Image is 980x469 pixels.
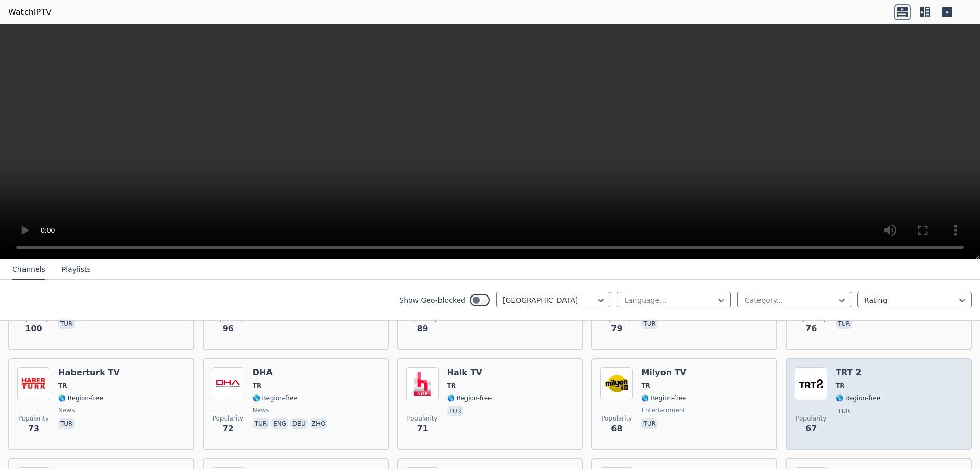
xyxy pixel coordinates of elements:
span: TR [641,382,650,390]
span: news [58,406,75,414]
span: 79 [611,323,622,335]
span: Popularity [18,414,49,423]
span: news [253,406,269,414]
h6: DHA [253,367,330,378]
span: 68 [611,423,622,435]
h6: Haberturk TV [58,367,120,378]
p: tur [58,418,75,429]
span: 72 [223,423,234,435]
a: WatchIPTV [8,6,52,18]
p: tur [58,318,75,329]
h6: Halk TV [447,367,492,378]
p: tur [641,318,657,329]
p: tur [641,418,657,429]
span: Popularity [213,414,243,423]
label: Show Geo-blocked [399,295,465,305]
img: Haberturk TV [17,367,50,400]
p: deu [290,418,308,429]
span: 100 [25,323,42,335]
span: Popularity [601,414,632,423]
span: TR [58,382,67,390]
span: 🌎 Region-free [253,394,298,402]
span: 🌎 Region-free [58,394,103,402]
p: zho [310,418,328,429]
span: 73 [28,423,39,435]
p: tur [253,418,269,429]
p: tur [836,318,852,329]
span: 🌎 Region-free [447,394,492,402]
span: 67 [805,423,817,435]
span: Popularity [796,414,826,423]
p: tur [447,406,463,416]
button: Playlists [62,260,91,280]
span: TR [447,382,456,390]
img: Halk TV [406,367,439,400]
span: 89 [416,323,428,335]
span: 76 [805,323,817,335]
img: DHA [212,367,244,400]
h6: Milyon TV [641,367,687,378]
span: TR [253,382,261,390]
span: 🌎 Region-free [641,394,686,402]
span: 🌎 Region-free [836,394,880,402]
button: Channels [12,260,45,280]
span: TR [836,382,844,390]
p: tur [836,406,852,416]
h6: TRT 2 [836,367,880,378]
span: 71 [416,423,428,435]
span: entertainment [641,406,685,414]
img: TRT 2 [795,367,827,400]
img: Milyon TV [600,367,633,400]
p: eng [271,418,288,429]
span: Popularity [407,414,438,423]
span: 96 [223,323,234,335]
